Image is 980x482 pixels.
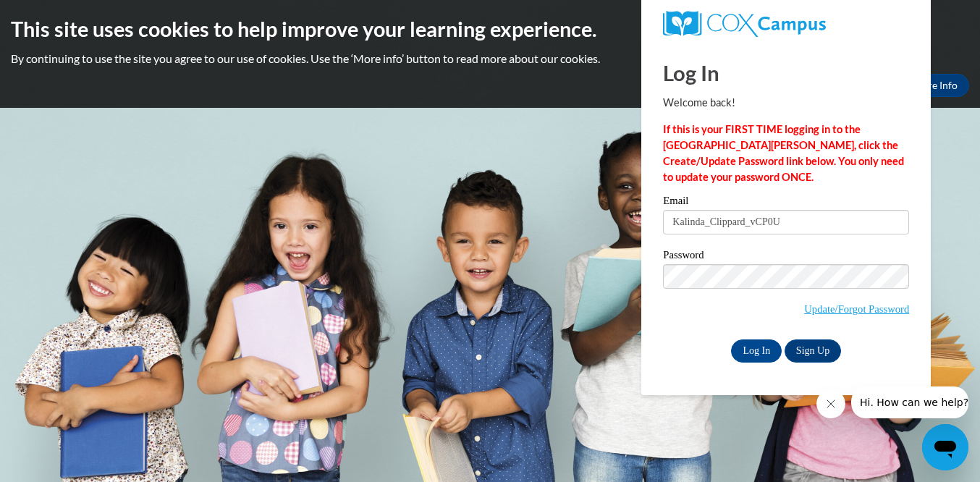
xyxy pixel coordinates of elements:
a: Update/Forgot Password [804,303,909,315]
input: Log In [731,339,782,363]
strong: If this is your FIRST TIME logging in to the [GEOGRAPHIC_DATA][PERSON_NAME], click the Create/Upd... [663,123,904,183]
img: COX Campus [663,11,825,37]
label: Email [663,195,909,210]
iframe: Button to launch messaging window [922,424,968,470]
iframe: Message from company [851,386,968,418]
a: COX Campus [663,11,909,37]
iframe: Close message [816,389,845,418]
h2: This site uses cookies to help improve your learning experience. [11,14,969,43]
label: Password [663,250,909,264]
a: More Info [901,74,969,97]
h1: Log In [663,58,909,88]
a: Sign Up [785,339,841,363]
p: By continuing to use the site you agree to our use of cookies. Use the ‘More info’ button to read... [11,51,969,67]
p: Welcome back! [663,95,909,111]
